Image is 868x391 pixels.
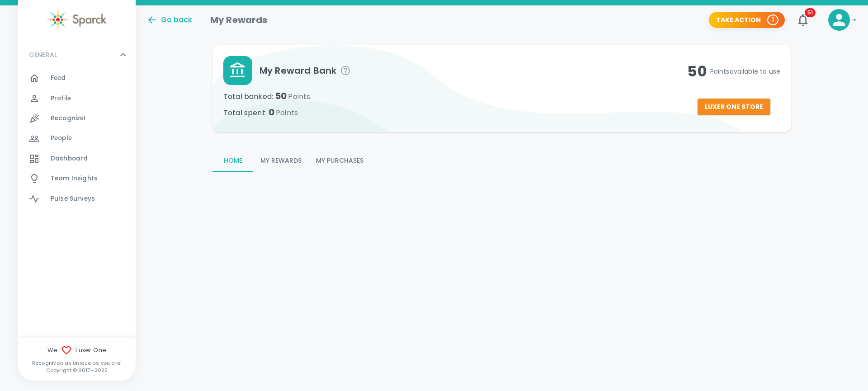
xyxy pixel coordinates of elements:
p: Total banked : [223,89,687,103]
span: Profile [51,94,71,103]
a: Sparck logo [18,9,136,30]
span: My Reward Bank [259,63,687,78]
button: My Rewards [253,150,309,172]
span: People [51,134,72,143]
span: Recognize! [51,114,86,123]
a: Feed [18,68,136,88]
p: GENERAL [29,50,57,59]
button: Take Action 1 [709,12,785,28]
a: Profile [18,89,136,108]
button: Luxer One Store [698,99,770,115]
span: We Luxer One [18,345,136,356]
span: Points [276,108,298,118]
span: Points available to use [710,67,780,76]
a: Recognize! [18,108,136,128]
a: Team Insights [18,169,136,188]
p: Recognition as unique as you are! [18,359,136,367]
p: Copyright © 2017 - 2025 [18,367,136,374]
button: 51 [792,9,814,31]
a: Pulse Surveys [18,189,136,209]
span: 0 [269,106,298,118]
img: Sparck logo [47,9,106,30]
a: People [18,128,136,148]
h4: 50 [687,62,780,80]
span: Dashboard [51,154,88,163]
span: Points [288,91,310,102]
div: rewards-tabs [212,150,791,172]
span: 51 [805,8,816,17]
span: 50 [275,90,310,102]
button: Go back [146,14,192,25]
span: Pulse Surveys [51,194,95,203]
div: GENERAL [18,41,136,68]
button: Home [212,150,253,172]
span: Feed [51,74,66,83]
button: My Purchases [309,150,371,172]
p: 1 [772,15,774,24]
a: Dashboard [18,149,136,169]
span: Team Insights [51,174,98,183]
div: GENERAL [18,68,136,212]
p: Total spent : [223,105,687,119]
h1: My Rewards [210,13,268,27]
